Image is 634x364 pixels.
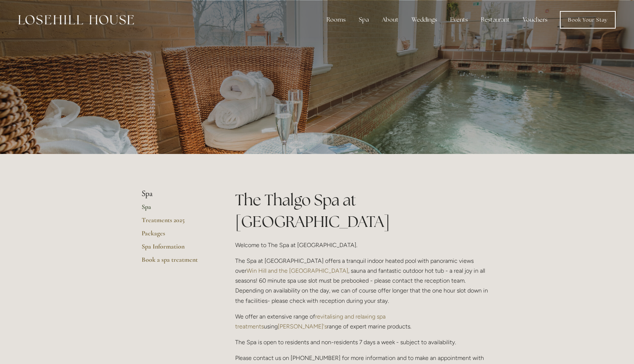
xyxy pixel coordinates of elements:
[142,242,212,255] a: Spa Information
[278,323,327,330] a: [PERSON_NAME]'s
[517,12,553,27] a: Vouchers
[235,337,492,347] p: The Spa is open to residents and non-residents 7 days a week - subject to availability.
[142,229,212,242] a: Packages
[235,240,492,250] p: Welcome to The Spa at [GEOGRAPHIC_DATA].
[142,189,212,199] li: Spa
[560,11,616,29] a: Book Your Stay
[406,12,443,27] div: Weddings
[444,12,474,27] div: Events
[235,256,492,306] p: The Spa at [GEOGRAPHIC_DATA] offers a tranquil indoor heated pool with panoramic views over , sau...
[247,267,348,274] a: Win Hill and the [GEOGRAPHIC_DATA]
[235,189,492,232] h1: The Thalgo Spa at [GEOGRAPHIC_DATA]
[142,255,212,269] a: Book a spa treatment
[18,15,134,25] img: Losehill House
[475,12,515,27] div: Restaurant
[235,312,492,331] p: We offer an extensive range of using range of expert marine products.
[321,12,351,27] div: Rooms
[142,203,212,216] a: Spa
[376,12,404,27] div: About
[142,216,212,229] a: Treatments 2025
[353,12,375,27] div: Spa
